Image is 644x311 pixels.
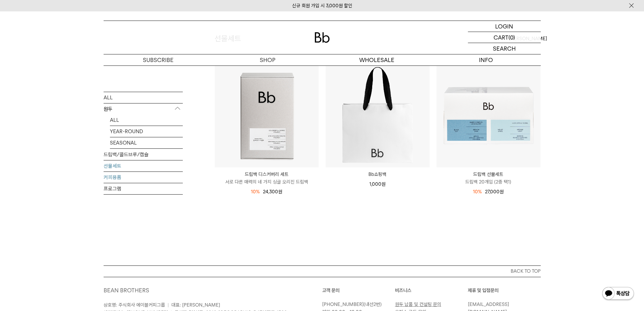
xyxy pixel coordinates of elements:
p: (0) [508,32,515,43]
button: BACK TO TOP [104,265,541,277]
a: SUBSCRIBE [104,54,213,65]
span: 원 [381,181,386,187]
a: YEAR-ROUND [110,126,183,137]
img: 드립백 선물세트 [437,64,540,167]
a: 원두 납품 및 컨설팅 문의 [395,302,441,307]
p: CART [494,32,508,43]
span: 원 [500,189,504,195]
img: 로고 [315,32,330,43]
span: 대표: [PERSON_NAME] [171,302,220,308]
a: 신규 회원 가입 시 3,000원 할인 [292,3,352,9]
a: 커피용품 [104,172,183,183]
p: 원두 [104,103,183,115]
a: LOGIN [468,21,541,32]
p: SEARCH [493,43,516,54]
a: ALL [104,92,183,103]
span: 1,000 [369,181,386,187]
p: (내선2번) [322,301,392,308]
p: LOGIN [495,21,513,32]
a: 드립백 디스커버리 세트 서로 다른 매력의 네 가지 싱글 오리진 드립백 [215,171,319,186]
a: CART (0) [468,32,541,43]
p: 드립백 디스커버리 세트 [215,171,319,178]
p: 제휴 및 입점문의 [468,287,541,294]
a: 프로그램 [104,183,183,194]
p: INFO [431,54,541,65]
a: [PHONE_NUMBER] [322,302,364,307]
span: 24,300 [263,189,282,195]
p: 서로 다른 매력의 네 가지 싱글 오리진 드립백 [215,178,319,186]
span: 상호명: 주식회사 에이블커피그룹 [104,302,165,308]
img: 카카오톡 채널 1:1 채팅 버튼 [602,286,634,302]
span: 27,000 [485,189,504,195]
img: 드립백 디스커버리 세트 [215,64,319,167]
img: Bb쇼핑백 [326,64,430,167]
p: 드립백 선물세트 [437,171,540,178]
span: 원 [278,189,282,195]
a: ALL [110,115,183,126]
a: Bb쇼핑백 [326,171,430,178]
a: 선물세트 [104,160,183,171]
a: BEAN BROTHERS [104,287,149,294]
p: WHOLESALE [322,54,431,65]
span: | [168,302,169,308]
a: SEASONAL [110,137,183,148]
div: 10% [473,188,482,196]
p: 드립백 20개입 (2종 택1) [437,178,540,186]
a: SHOP [213,54,322,65]
p: 비즈니스 [395,287,468,294]
p: 고객 문의 [322,287,395,294]
div: 10% [251,188,260,196]
a: 드립백/콜드브루/캡슐 [104,149,183,160]
a: 드립백 선물세트 드립백 20개입 (2종 택1) [437,171,540,186]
